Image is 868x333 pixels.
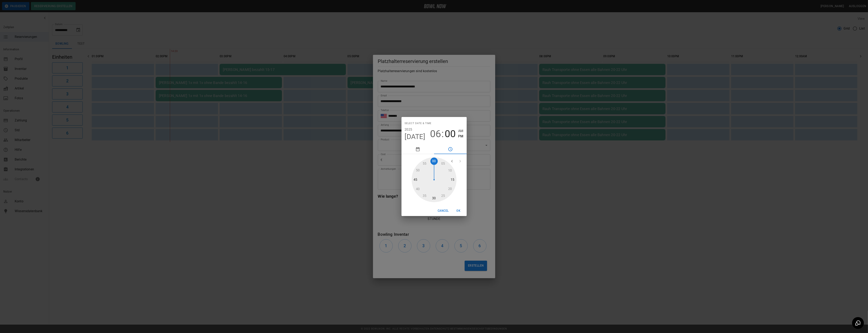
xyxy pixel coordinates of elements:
button: AM [458,128,463,134]
button: pick date [402,144,434,154]
button: [DATE] [405,132,425,141]
button: 00 [445,128,456,140]
button: pick time [434,144,467,154]
button: 06 [430,128,441,140]
button: open previous view [448,157,456,165]
span: : [441,128,444,140]
button: OK [452,207,465,215]
button: PM [458,133,463,139]
span: Select date & time [405,120,432,127]
button: 2025 [405,127,412,132]
button: Cancel [436,207,450,215]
